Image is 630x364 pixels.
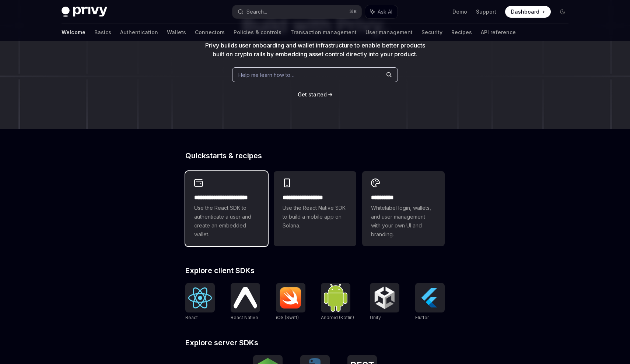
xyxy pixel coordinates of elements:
a: Connectors [195,24,225,41]
a: ReactReact [185,283,215,321]
button: Search...⌘K [232,5,361,18]
span: Explore server SDKs [185,339,258,346]
button: Ask AI [365,5,398,18]
span: Flutter [415,315,429,320]
a: Transaction management [290,24,357,41]
a: Policies & controls [234,24,281,41]
span: Whitelabel login, wallets, and user management with your own UI and branding. [371,204,436,239]
span: Ask AI [378,8,392,15]
img: React [188,287,212,308]
a: iOS (Swift)iOS (Swift) [276,283,305,321]
a: Basics [94,24,111,41]
span: React Native [231,315,258,320]
a: Welcome [62,24,85,41]
a: Get started [298,91,327,98]
a: Support [476,8,496,15]
a: API reference [481,24,516,41]
img: React Native [234,287,257,308]
span: ⌘ K [349,9,357,15]
button: Toggle dark mode [557,6,568,18]
span: iOS (Swift) [276,315,299,320]
span: Get started [298,91,327,98]
span: Use the React SDK to authenticate a user and create an embedded wallet. [194,204,259,239]
a: React NativeReact Native [231,283,260,321]
span: Dashboard [511,8,539,15]
div: Search... [246,7,267,16]
a: Dashboard [505,6,551,18]
img: Unity [373,286,396,310]
span: Privy builds user onboarding and wallet infrastructure to enable better products built on crypto ... [205,42,425,58]
img: iOS (Swift) [279,287,302,309]
a: Authentication [120,24,158,41]
span: Android (Kotlin) [321,315,354,320]
img: dark logo [62,7,107,17]
span: Quickstarts & recipes [185,152,262,159]
a: **** *****Whitelabel login, wallets, and user management with your own UI and branding. [362,171,445,246]
span: Unity [370,315,381,320]
a: FlutterFlutter [415,283,445,321]
a: UnityUnity [370,283,399,321]
a: User management [365,24,413,41]
span: Help me learn how to… [238,71,294,79]
span: Use the React Native SDK to build a mobile app on Solana. [283,204,347,230]
a: Android (Kotlin)Android (Kotlin) [321,283,354,321]
span: Explore client SDKs [185,267,255,274]
a: Demo [452,8,467,15]
img: Android (Kotlin) [324,284,347,311]
a: Wallets [167,24,186,41]
img: Flutter [418,286,442,310]
a: **** **** **** ***Use the React Native SDK to build a mobile app on Solana. [274,171,356,246]
a: Security [421,24,442,41]
span: React [185,315,198,320]
a: Recipes [451,24,472,41]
